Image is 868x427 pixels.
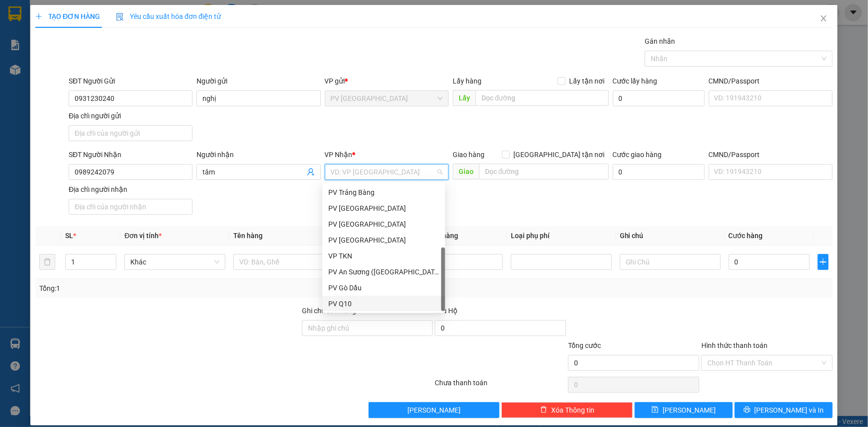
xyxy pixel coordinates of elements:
div: VP TKN [328,251,439,261]
input: 0 [422,254,503,270]
div: PV Trảng Bàng [328,187,439,198]
div: CMND/Passport [709,76,833,86]
button: printer[PERSON_NAME] và In [735,402,833,418]
button: save[PERSON_NAME] [635,402,733,418]
div: PV Phước Đông [322,216,445,232]
div: PV Hòa Thành [322,200,445,216]
div: VP gửi [325,76,449,86]
div: Chưa thanh toán [434,377,568,395]
li: Hotline: 1900 8153 [93,37,416,49]
div: PV An Sương (Hàng Hóa) [322,264,445,280]
input: VD: Bàn, Ghế [233,254,334,270]
b: GỬI : PV [GEOGRAPHIC_DATA] [12,72,148,105]
button: plus [818,254,829,270]
span: printer [744,406,751,414]
div: PV [GEOGRAPHIC_DATA] [328,219,439,230]
div: PV Tây Ninh [322,232,445,248]
span: save [652,406,659,414]
div: PV Gò Dầu [328,282,439,293]
span: Cước hàng [729,232,763,240]
span: Lấy [453,90,476,106]
label: Gán nhãn [645,37,675,45]
input: Cước lấy hàng [613,90,705,106]
div: Tổng: 1 [39,283,335,294]
div: PV Q10 [322,296,445,312]
button: [PERSON_NAME] [369,402,500,418]
li: [STREET_ADDRESS][PERSON_NAME]. [GEOGRAPHIC_DATA], Tỉnh [GEOGRAPHIC_DATA] [93,24,416,37]
span: [PERSON_NAME] [407,405,461,416]
span: delete [540,406,547,414]
span: VP Nhận [325,151,353,159]
span: plus [818,258,828,266]
span: [GEOGRAPHIC_DATA] tận nơi [510,149,609,160]
input: Địa chỉ của người nhận [69,199,193,215]
img: icon [116,13,124,21]
div: Địa chỉ người nhận [69,184,193,195]
button: deleteXóa Thông tin [501,402,633,418]
span: user-add [307,168,315,176]
div: CMND/Passport [709,149,833,160]
div: Địa chỉ người gửi [69,110,193,121]
div: PV Q10 [328,298,439,309]
span: Giao [453,164,479,179]
div: VP TKN [322,248,445,264]
span: Yêu cầu xuất hóa đơn điện tử [116,12,221,20]
span: Lấy hàng [453,77,482,85]
button: Close [810,5,838,33]
label: Hình thức thanh toán [701,342,768,349]
input: Ghi Chú [620,254,721,270]
div: PV Trảng Bàng [322,184,445,200]
span: [PERSON_NAME] [663,405,716,416]
input: Cước giao hàng [613,164,705,180]
div: PV An Sương ([GEOGRAPHIC_DATA]) [328,266,439,277]
div: PV Gò Dầu [322,280,445,296]
input: Địa chỉ của người gửi [69,125,193,141]
img: logo.jpg [12,12,62,62]
div: SĐT Người Gửi [69,76,193,86]
span: Giao hàng [453,151,484,159]
th: Ghi chú [616,226,725,246]
input: Dọc đường [479,164,609,179]
span: Lấy tận nơi [566,76,609,86]
span: [PERSON_NAME] và In [755,405,824,416]
input: Dọc đường [476,90,609,106]
label: Cước giao hàng [613,151,662,159]
span: Xóa Thông tin [551,405,594,416]
label: Ghi chú đơn hàng [302,307,357,315]
span: plus [35,13,42,20]
input: Ghi chú đơn hàng [302,320,433,336]
button: delete [39,254,55,270]
label: Cước lấy hàng [613,77,658,85]
span: Đơn vị tính [124,232,162,240]
span: Thu Hộ [435,307,458,315]
div: Người gửi [196,76,320,86]
span: Khác [130,255,219,269]
span: TẠO ĐƠN HÀNG [35,12,100,20]
div: SĐT Người Nhận [69,149,193,160]
div: Người nhận [196,149,320,160]
span: close [820,14,828,22]
span: SL [65,232,73,240]
th: Loại phụ phí [507,226,616,246]
div: PV [GEOGRAPHIC_DATA] [328,235,439,246]
span: Tổng cước [568,342,601,349]
div: PV [GEOGRAPHIC_DATA] [328,203,439,214]
span: PV Tây Ninh [331,91,443,106]
span: Tên hàng [233,232,263,240]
